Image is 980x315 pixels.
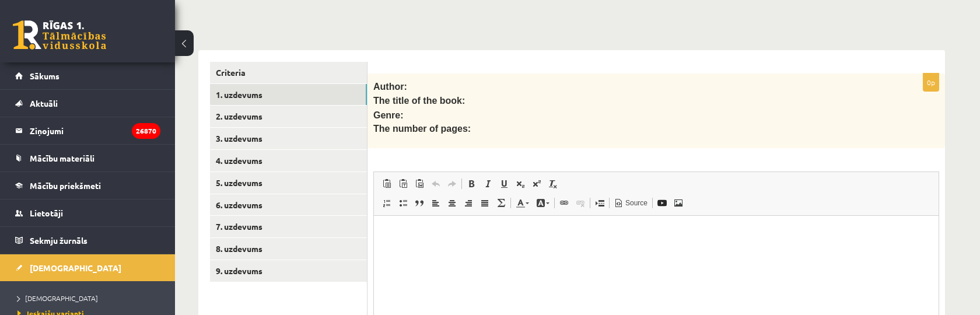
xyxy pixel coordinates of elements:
a: Subscript [512,176,528,191]
span: [DEMOGRAPHIC_DATA] [17,293,98,303]
span: Sekmju žurnāls [30,235,87,246]
a: Rīgas 1. Tālmācības vidusskola [13,20,106,50]
a: Insert Page Break for Printing [591,195,608,211]
span: [DEMOGRAPHIC_DATA] [30,262,121,273]
a: Background Color [533,195,553,211]
a: Mācību materiāli [15,145,160,171]
span: Source [624,198,647,208]
a: Text Color [512,195,533,211]
a: Unlink [572,195,589,211]
a: Justify [477,195,493,211]
span: Genre: [373,110,404,120]
a: Lietotāji [15,199,160,226]
span: The title of the book: [373,96,465,106]
a: Ziņojumi26870 [15,117,160,144]
a: 2. uzdevums [210,106,367,127]
p: 0p [923,73,939,92]
a: Aktuāli [15,90,160,117]
a: Paste as plain text (⌘+⇧+V) [395,176,411,191]
a: Center [444,195,460,211]
a: Source [611,195,651,211]
a: Redo (⌘+Y) [444,176,460,191]
legend: Ziņojumi [30,117,160,144]
a: 6. uzdevums [210,194,367,216]
a: Mācību priekšmeti [15,172,160,199]
span: Mācību materiāli [30,153,94,163]
a: Align Right [460,195,477,211]
a: 7. uzdevums [210,216,367,237]
a: Insert/Remove Bulleted List [395,195,411,211]
span: Mācību priekšmeti [30,180,101,191]
a: Sekmju žurnāls [15,227,160,254]
a: Underline (⌘+U) [496,176,512,191]
span: The number of pages: [373,124,471,134]
a: [DEMOGRAPHIC_DATA] [15,254,160,281]
a: 4. uzdevums [210,150,367,171]
a: Align Left [428,195,444,211]
a: 9. uzdevums [210,260,367,282]
span: Author: [373,82,407,92]
a: Sākums [15,62,160,89]
a: Italic (⌘+I) [480,176,496,191]
span: Lietotāji [30,208,63,218]
i: 26870 [132,123,160,139]
a: Bold (⌘+B) [463,176,480,191]
a: Paste from Word [411,176,428,191]
a: Block Quote [411,195,428,211]
a: 1. uzdevums [210,84,367,106]
a: Superscript [528,176,545,191]
a: 8. uzdevums [210,238,367,260]
a: 3. uzdevums [210,128,367,149]
a: Insert/Remove Numbered List [379,195,395,211]
span: Aktuāli [30,98,58,108]
a: Remove Format [545,176,561,191]
a: 5. uzdevums [210,172,367,194]
a: Link (⌘+K) [556,195,572,211]
a: Criteria [210,62,367,83]
span: Sākums [30,71,60,81]
a: Undo (⌘+Z) [428,176,444,191]
a: Embed YouTube Video [654,195,670,211]
a: [DEMOGRAPHIC_DATA] [17,293,163,303]
a: Math [493,195,509,211]
a: Paste (⌘+V) [379,176,395,191]
a: Image [670,195,687,211]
